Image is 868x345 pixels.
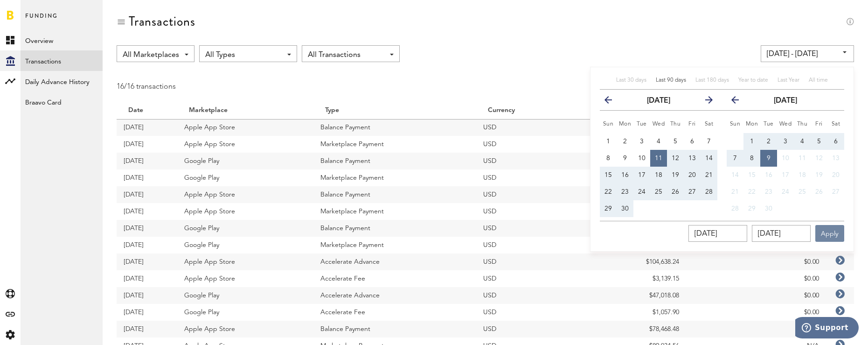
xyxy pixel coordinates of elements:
button: 8 [600,150,617,167]
div: Transactions [129,14,195,29]
td: Apple App Store [177,253,313,270]
span: 2 [623,138,627,145]
span: 25 [655,189,662,195]
button: 1 [600,133,617,150]
td: Balance Payment [313,153,476,169]
a: Daily Advance History [21,71,103,92]
span: 13 [688,155,696,162]
span: 24 [638,189,646,195]
td: Marketplace Payment [313,136,476,153]
td: Marketplace Payment [313,169,476,186]
button: 17 [777,167,794,183]
td: [DATE] [117,203,177,220]
td: Balance Payment [313,220,476,237]
button: 11 [794,150,811,167]
td: [DATE] [117,153,177,169]
span: 17 [638,172,646,178]
span: 4 [800,138,804,145]
span: 11 [655,155,662,162]
td: $3,139.15 [582,270,686,287]
strong: [DATE] [647,97,670,105]
td: Google Play [177,220,313,237]
td: USD [476,304,582,321]
button: 14 [727,167,743,183]
button: 1 [743,133,760,150]
a: Braavo Card [21,92,103,112]
td: Marketplace Payment [313,203,476,220]
button: 24 [777,183,794,200]
small: Thursday [670,121,681,127]
span: 13 [832,155,840,162]
button: 16 [760,167,777,183]
span: 29 [748,205,756,212]
span: All Marketplaces [123,47,179,63]
button: 28 [727,200,743,217]
small: Saturday [705,121,714,127]
td: [DATE] [117,304,177,321]
span: Last Year [778,77,799,83]
button: 15 [743,167,760,183]
td: $0.00 [686,270,826,287]
td: Google Play [177,153,313,169]
td: Accelerate Advance [313,253,476,270]
button: 14 [701,150,717,167]
span: 27 [688,189,696,195]
button: 2 [617,133,633,150]
button: 25 [650,183,667,200]
td: $78,468.48 [582,321,686,338]
button: 13 [827,150,844,167]
td: Apple App Store [177,119,313,136]
span: 19 [815,172,823,178]
td: Balance Payment [313,186,476,203]
td: $0.00 [686,287,826,304]
span: 20 [688,172,696,178]
button: 5 [811,133,827,150]
td: [DATE] [117,270,177,287]
button: 9 [760,150,777,167]
span: 14 [731,172,739,178]
td: Apple App Store [177,186,313,203]
button: 6 [827,133,844,150]
span: 18 [799,172,806,178]
strong: [DATE] [774,97,797,105]
small: Wednesday [653,121,665,127]
small: Monday [619,121,632,127]
span: 8 [606,155,610,162]
span: 30 [621,205,629,212]
td: USD [476,220,582,237]
small: Friday [688,121,696,127]
button: 21 [701,167,717,183]
td: Accelerate Fee [313,304,476,321]
button: 3 [633,133,650,150]
span: 14 [705,155,713,162]
button: 17 [633,167,650,183]
small: Monday [746,121,758,127]
td: $127,581.90 [582,220,686,237]
button: 4 [650,133,667,150]
td: [DATE] [117,253,177,270]
small: Tuesday [764,121,774,127]
small: Thursday [797,121,808,127]
td: Balance Payment [313,119,476,136]
span: All Types [205,47,282,63]
td: USD [476,270,582,287]
span: 23 [621,189,629,195]
span: 19 [672,172,679,178]
span: 28 [731,205,739,212]
button: 30 [760,200,777,217]
span: 1 [750,138,754,145]
button: 25 [794,183,811,200]
small: Saturday [832,121,840,127]
td: USD [476,203,582,220]
button: 23 [617,183,633,200]
td: USD [476,253,582,270]
span: Last 180 days [695,77,729,83]
td: [DATE] [117,119,177,136]
td: $91,174.92 [582,153,686,169]
td: Google Play [177,169,313,186]
td: $47,018.08 [582,287,686,304]
button: 23 [760,183,777,200]
button: 19 [811,167,827,183]
span: 15 [748,172,756,178]
span: 17 [782,172,789,178]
